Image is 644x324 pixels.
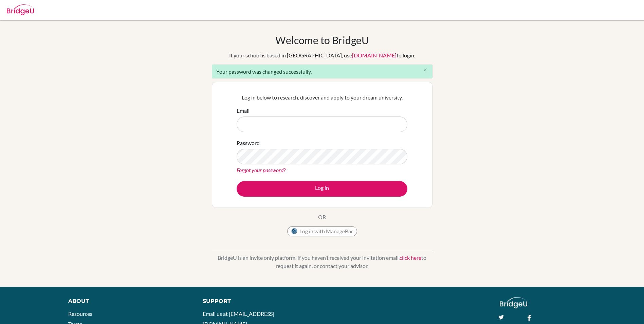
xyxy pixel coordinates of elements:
button: Close [419,65,432,75]
div: About [68,297,187,305]
a: Resources [68,310,92,317]
img: Bridge-U [7,4,34,15]
div: Support [203,297,314,305]
div: If your school is based in [GEOGRAPHIC_DATA], use to login. [229,51,415,59]
button: Log in with ManageBac [287,226,357,236]
label: Email [237,107,250,115]
p: BridgeU is an invite only platform. If you haven’t received your invitation email, to request it ... [212,254,433,270]
p: OR [318,213,326,221]
a: click here [400,254,421,261]
div: Your password was changed successfully. [212,65,433,78]
p: Log in below to research, discover and apply to your dream university. [237,93,407,102]
a: Forgot your password? [237,167,286,173]
i: close [423,67,428,72]
h1: Welcome to BridgeU [275,34,369,46]
a: [DOMAIN_NAME] [352,52,397,58]
button: Log in [237,181,407,197]
img: logo_white@2x-f4f0deed5e89b7ecb1c2cc34c3e3d731f90f0f143d5ea2071677605dd97b5244.png [500,297,527,308]
label: Password [237,139,260,147]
